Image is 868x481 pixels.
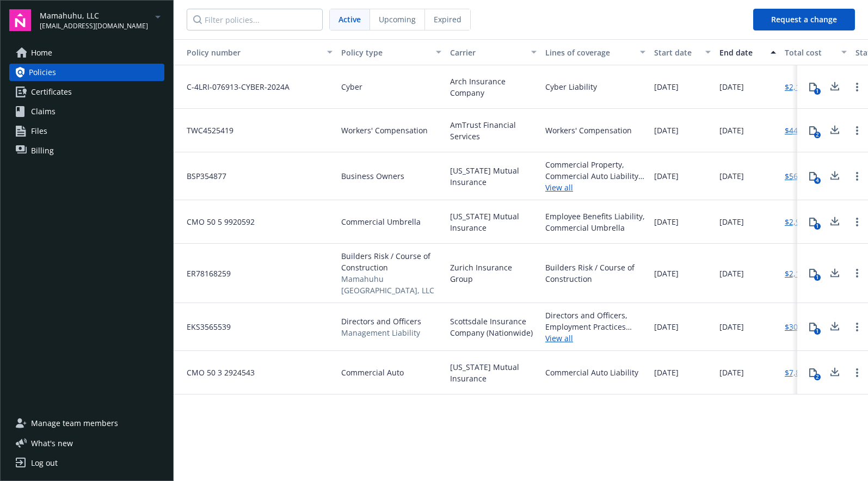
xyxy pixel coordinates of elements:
[814,374,821,380] div: 2
[719,321,744,332] span: [DATE]
[545,159,645,182] div: Commercial Property, Commercial Auto Liability, General Liability, Liquor Liability, Employee Ben...
[654,367,679,378] span: [DATE]
[9,83,164,101] a: Certificates
[338,14,361,25] span: Active
[654,216,679,227] span: [DATE]
[851,170,864,183] a: Open options
[341,170,404,182] span: Business Owners
[337,39,446,65] button: Policy type
[802,362,824,384] button: 2
[187,9,323,30] input: Filter policies...
[31,103,56,120] span: Claims
[450,316,537,338] span: Scottsdale Insurance Company (Nationwide)
[9,437,90,449] button: What's new
[178,81,290,92] span: C-4LRI-076913-CYBER-2024A
[450,211,537,233] span: [US_STATE] Mutual Insurance
[719,47,764,58] div: End date
[450,47,525,58] div: Carrier
[31,44,52,61] span: Home
[379,14,416,25] span: Upcoming
[341,81,362,92] span: Cyber
[780,39,851,65] button: Total cost
[851,267,864,280] a: Open options
[814,223,821,230] div: 1
[654,170,679,182] span: [DATE]
[9,122,164,140] a: Files
[450,262,537,285] span: Zurich Insurance Group
[9,142,164,159] a: Billing
[719,216,744,227] span: [DATE]
[434,14,461,25] span: Expired
[802,262,824,284] button: 1
[541,39,650,65] button: Lines of coverage
[178,321,231,332] span: EKS3565539
[785,367,820,378] a: $7,814.00
[654,268,679,279] span: [DATE]
[178,216,255,227] span: CMO 50 5 9920592
[40,10,148,21] span: Mamahuhu, LLC
[40,21,148,31] span: [EMAIL_ADDRESS][DOMAIN_NAME]
[450,165,537,188] span: [US_STATE] Mutual Insurance
[650,39,715,65] button: Start date
[802,120,824,141] button: 2
[31,122,47,140] span: Files
[450,361,537,384] span: [US_STATE] Mutual Insurance
[9,103,164,120] a: Claims
[802,165,824,187] button: 4
[178,367,255,378] span: CMO 50 3 2924543
[545,262,645,285] div: Builders Risk / Course of Construction
[178,47,321,58] div: Toggle SortBy
[654,125,679,136] span: [DATE]
[785,268,820,279] a: $2,193.00
[450,119,537,142] span: AmTrust Financial Services
[545,47,633,58] div: Lines of coverage
[719,125,744,136] span: [DATE]
[9,415,164,432] a: Manage team members
[785,216,820,227] a: $2,983.66
[40,9,164,31] button: Mamahuhu, LLC[EMAIL_ADDRESS][DOMAIN_NAME]arrowDropDown
[851,320,864,334] a: Open options
[545,367,638,378] div: Commercial Auto Liability
[545,310,645,332] div: Directors and Officers, Employment Practices Liability
[178,125,233,136] span: TWC4525419
[802,211,824,233] button: 1
[654,81,679,92] span: [DATE]
[341,250,441,273] span: Builders Risk / Course of Construction
[341,316,421,327] span: Directors and Officers
[719,170,744,182] span: [DATE]
[785,125,824,136] a: $44,940.00
[851,215,864,229] a: Open options
[9,44,164,61] a: Home
[31,83,72,101] span: Certificates
[785,170,824,182] a: $56,230.00
[446,39,541,65] button: Carrier
[719,367,744,378] span: [DATE]
[9,9,31,31] img: navigator-logo.svg
[814,132,821,138] div: 2
[341,216,421,227] span: Commercial Umbrella
[545,182,645,193] a: View all
[654,321,679,332] span: [DATE]
[545,125,632,136] div: Workers' Compensation
[545,332,645,344] a: View all
[814,328,821,335] div: 1
[151,10,164,23] a: arrowDropDown
[851,81,864,94] a: Open options
[715,39,780,65] button: End date
[31,142,54,159] span: Billing
[851,124,864,137] a: Open options
[178,268,231,279] span: ER78168259
[450,76,537,98] span: Arch Insurance Company
[545,81,597,92] div: Cyber Liability
[178,47,321,58] div: Policy number
[341,367,404,378] span: Commercial Auto
[341,327,421,338] span: Management Liability
[31,454,58,472] div: Log out
[29,64,56,81] span: Policies
[178,170,226,182] span: BSP354877
[814,177,821,184] div: 4
[719,268,744,279] span: [DATE]
[31,415,118,432] span: Manage team members
[785,47,835,58] div: Total cost
[851,366,864,379] a: Open options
